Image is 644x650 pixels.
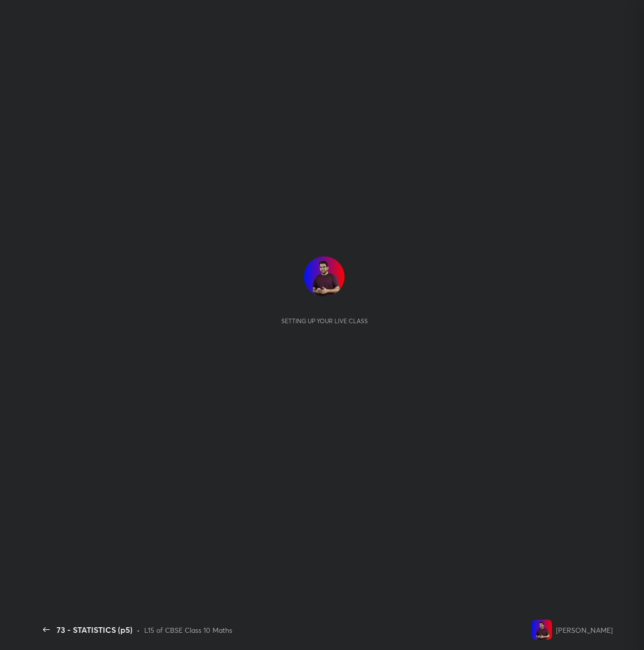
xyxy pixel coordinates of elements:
[137,625,140,635] div: •
[304,256,345,297] img: 688b4486b4ee450a8cb9bbcd57de3176.jpg
[144,625,232,635] div: L15 of CBSE Class 10 Maths
[556,625,613,635] div: [PERSON_NAME]
[281,317,368,325] div: Setting up your live class
[532,620,552,640] img: 688b4486b4ee450a8cb9bbcd57de3176.jpg
[57,624,133,636] div: 73 - STATISTICS (p5)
